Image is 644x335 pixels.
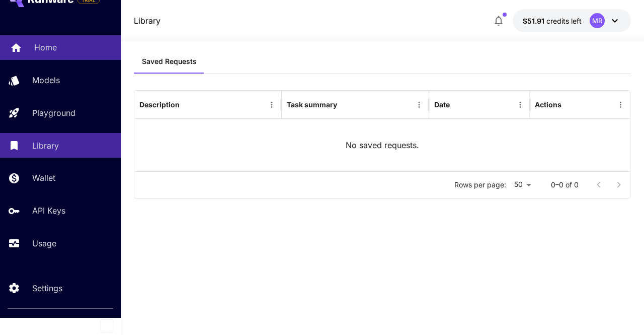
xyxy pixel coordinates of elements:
[346,139,419,151] p: No saved requests.
[510,177,535,192] div: 50
[523,16,582,26] div: $51.9079
[32,107,75,119] p: Playground
[551,180,579,190] p: 0–0 of 0
[32,140,59,152] p: Library
[32,237,56,249] p: Usage
[181,98,195,112] button: Sort
[451,98,465,112] button: Sort
[590,13,605,28] div: MR
[32,74,60,86] p: Models
[287,100,337,109] div: Task summary
[434,100,450,109] div: Date
[513,98,527,112] button: Menu
[546,17,582,25] span: credits left
[32,205,65,217] p: API Keys
[613,98,627,112] button: Menu
[513,9,631,32] button: $51.9079MR
[412,98,426,112] button: Menu
[454,180,506,190] p: Rows per page:
[108,317,121,335] div: Collapse sidebar
[535,100,561,109] div: Actions
[32,172,55,184] p: Wallet
[134,15,160,27] nav: breadcrumb
[100,319,113,332] button: Collapse sidebar
[523,17,546,25] span: $51.91
[34,41,57,53] p: Home
[265,98,279,112] button: Menu
[142,57,197,66] span: Saved Requests
[134,15,160,27] a: Library
[32,282,62,294] p: Settings
[338,98,352,112] button: Sort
